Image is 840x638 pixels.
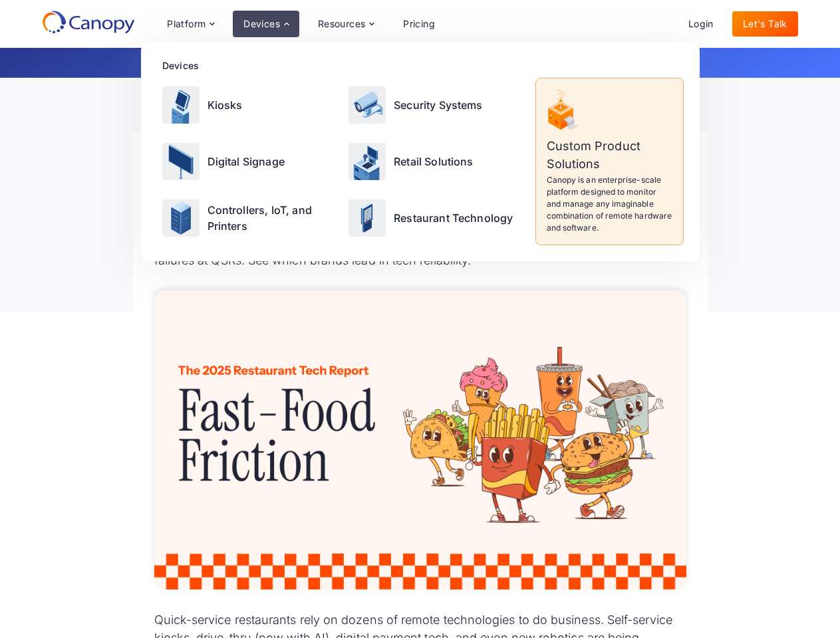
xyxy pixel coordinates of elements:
[343,78,527,132] a: Security Systems
[343,134,527,188] a: Retail Solutions
[157,191,341,245] a: Controllers, IoT, and Printers
[392,11,446,37] a: Pricing
[394,154,474,169] p: Retail Solutions
[141,43,700,261] nav: Devices
[208,97,243,113] p: Kiosks
[394,210,513,226] p: Restaurant Technology
[307,11,384,37] div: Resources
[157,78,341,132] a: Kiosks
[547,137,672,173] p: Custom Product Solutions
[343,191,527,245] a: Restaurant Technology
[162,58,684,72] div: Devices
[156,11,225,37] div: Platform
[157,134,341,188] a: Digital Signage
[208,154,285,169] p: Digital Signage
[167,19,206,29] div: Platform
[318,19,366,29] div: Resources
[208,202,336,234] p: Controllers, IoT, and Printers
[394,97,483,113] p: Security Systems
[535,78,684,245] a: Custom Product SolutionsCanopy is an enterprise-scale platform designed to monitor and manage any...
[678,11,724,37] a: Login
[243,19,280,29] div: Devices
[547,174,672,234] p: Canopy is an enterprise-scale platform designed to monitor and manage any imaginable combination ...
[732,11,798,37] a: Let's Talk
[94,56,746,70] p: Get
[233,11,299,37] div: Devices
